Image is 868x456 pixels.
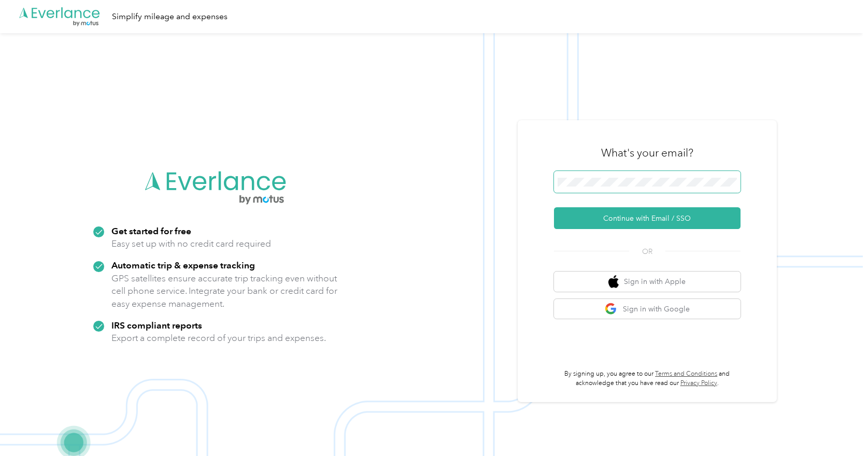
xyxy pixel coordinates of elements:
[111,320,202,331] strong: IRS compliant reports
[111,272,338,310] p: GPS satellites ensure accurate trip tracking even without cell phone service. Integrate your bank...
[111,237,271,250] p: Easy set up with no credit card required
[629,246,665,257] span: OR
[601,146,693,160] h3: What's your email?
[655,370,717,378] a: Terms and Conditions
[554,272,741,292] button: apple logoSign in with Apple
[608,275,619,288] img: apple logo
[554,369,741,388] p: By signing up, you agree to our and acknowledge that you have read our .
[112,10,227,23] div: Simplify mileage and expenses
[680,379,717,387] a: Privacy Policy
[605,303,618,316] img: google logo
[554,207,741,229] button: Continue with Email / SSO
[111,260,255,270] strong: Automatic trip & expense tracking
[810,398,868,456] iframe: Everlance-gr Chat Button Frame
[111,332,326,345] p: Export a complete record of your trips and expenses.
[111,225,191,236] strong: Get started for free
[554,299,741,319] button: google logoSign in with Google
